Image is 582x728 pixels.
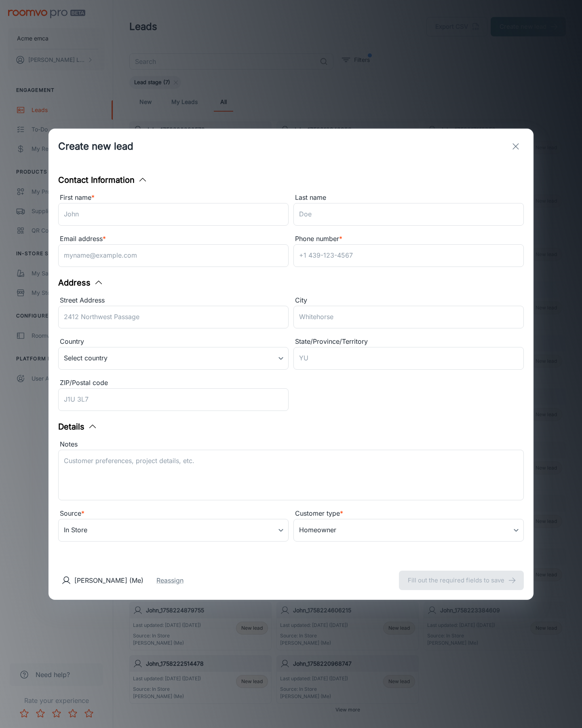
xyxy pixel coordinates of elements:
button: Reassign [156,576,183,585]
div: Homeowner [293,519,524,542]
input: Doe [293,203,524,226]
button: exit [508,138,524,154]
p: [PERSON_NAME] (Me) [74,576,143,585]
input: 2412 Northwest Passage [58,306,289,328]
button: Contact Information [58,174,148,186]
input: YU [293,347,524,370]
div: Last name [293,193,524,203]
input: John [58,203,289,226]
input: myname@example.com [58,244,289,267]
div: State/Province/Territory [293,336,524,347]
div: In Store [58,519,289,542]
div: City [293,295,524,306]
div: Select country [58,347,289,370]
div: Street Address [58,295,289,306]
button: Details [58,421,97,433]
h1: Create new lead [58,139,133,154]
div: ZIP/Postal code [58,378,289,388]
div: Notes [58,439,524,450]
div: First name [58,193,289,203]
div: Customer type [293,508,524,519]
input: J1U 3L7 [58,388,289,411]
div: Country [58,336,289,347]
div: Email address [58,234,289,244]
input: Whitehorse [293,306,524,328]
div: Phone number [293,234,524,244]
button: Address [58,277,103,289]
input: +1 439-123-4567 [293,244,524,267]
div: Source [58,508,289,519]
